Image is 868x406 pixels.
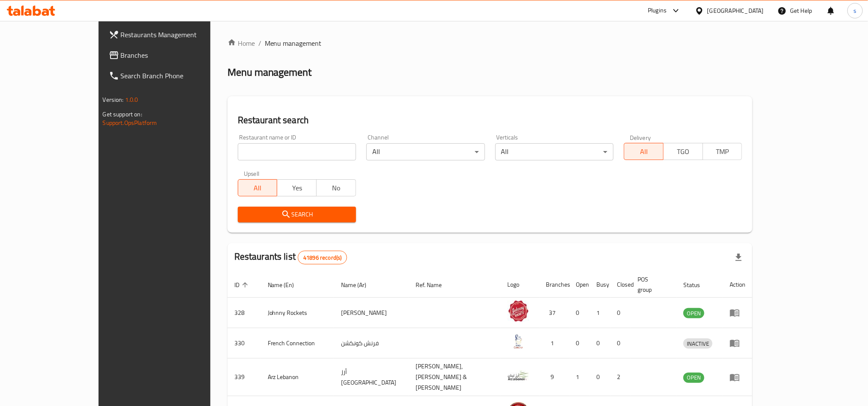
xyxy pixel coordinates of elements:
[227,65,312,79] h2: Menu management
[590,328,611,359] td: 0
[298,254,347,262] span: 41896 record(s)
[539,298,569,328] td: 37
[624,143,664,160] button: All
[569,328,590,359] td: 0
[501,272,539,298] th: Logo
[495,143,614,160] div: All
[508,365,529,386] img: Arz Lebanon
[569,298,590,328] td: 0
[242,182,274,194] span: All
[611,272,631,298] th: Closed
[569,272,590,298] th: Open
[683,338,712,349] div: INACTIVE
[238,114,742,127] h2: Restaurant search
[245,209,349,220] span: Search
[265,38,322,48] span: Menu management
[730,338,745,348] div: Menu
[121,50,236,60] span: Branches
[341,280,377,290] span: Name (Ar)
[234,250,347,264] h2: Restaurants list
[730,372,745,382] div: Menu
[723,272,752,298] th: Action
[268,280,305,290] span: Name (En)
[316,179,356,196] button: No
[539,272,569,298] th: Branches
[683,373,704,383] div: OPEN
[103,94,124,105] span: Version:
[238,207,356,222] button: Search
[244,171,260,177] label: Upsell
[277,179,317,196] button: Yes
[261,328,335,359] td: French Connection
[298,251,347,264] div: Total records count
[238,179,278,196] button: All
[227,359,261,396] td: 339
[238,143,356,160] input: Search for restaurant name or ID..
[227,298,261,328] td: 328
[569,359,590,396] td: 1
[366,143,485,160] div: All
[590,359,611,396] td: 0
[227,38,753,48] nav: breadcrumb
[102,24,243,45] a: Restaurants Management
[261,359,335,396] td: Arz Lebanon
[103,109,142,120] span: Get support on:
[667,145,700,158] span: TGO
[611,328,631,359] td: 0
[683,280,711,290] span: Status
[261,298,335,328] td: Johnny Rockets
[707,6,764,15] div: [GEOGRAPHIC_DATA]
[125,94,138,105] span: 1.0.0
[102,65,243,86] a: Search Branch Phone
[730,308,745,318] div: Menu
[409,359,501,396] td: [PERSON_NAME],[PERSON_NAME] & [PERSON_NAME]
[508,331,529,352] img: French Connection
[121,30,236,40] span: Restaurants Management
[611,359,631,396] td: 2
[638,274,667,295] span: POS group
[121,71,236,81] span: Search Branch Phone
[683,373,704,382] span: OPEN
[234,280,251,290] span: ID
[334,328,409,359] td: فرنش كونكشن
[539,359,569,396] td: 9
[334,359,409,396] td: أرز [GEOGRAPHIC_DATA]
[334,298,409,328] td: [PERSON_NAME]
[102,45,243,65] a: Branches
[703,143,742,160] button: TMP
[320,182,353,194] span: No
[683,339,712,349] span: INACTIVE
[611,298,631,328] td: 0
[663,143,703,160] button: TGO
[590,272,611,298] th: Busy
[706,145,739,158] span: TMP
[227,328,261,359] td: 330
[628,145,660,158] span: All
[416,280,453,290] span: Ref. Name
[728,247,749,268] div: Export file
[853,6,856,15] span: s
[508,300,529,322] img: Johnny Rockets
[683,308,704,318] span: OPEN
[590,298,611,328] td: 1
[281,182,313,194] span: Yes
[258,38,261,48] li: /
[103,117,157,128] a: Support.OpsPlatform
[648,6,667,16] div: Plugins
[539,328,569,359] td: 1
[630,134,651,140] label: Delivery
